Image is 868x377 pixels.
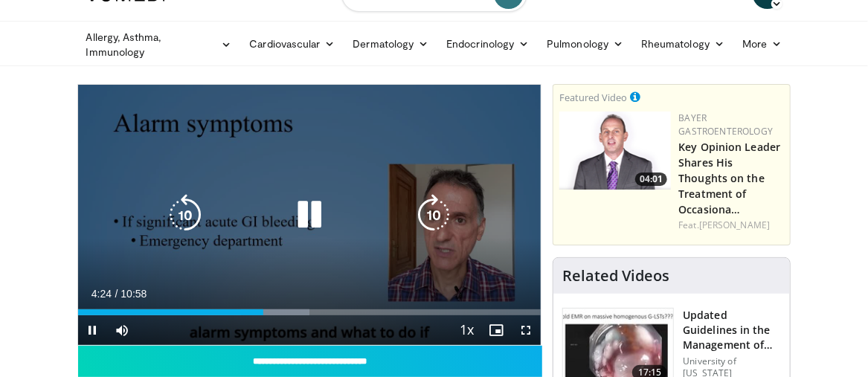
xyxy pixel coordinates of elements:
a: Rheumatology [632,29,733,59]
a: Key Opinion Leader Shares His Thoughts on the Treatment of Occasiona… [678,140,780,216]
span: 04:01 [635,173,667,186]
h3: Updated Guidelines in the Management of Large Colon Polyps: Inspecti… [683,308,781,352]
a: Bayer Gastroenterology [678,112,773,138]
a: Cardiovascular [240,29,344,59]
button: Playback Rate [451,315,481,345]
video-js: Video Player [78,85,541,345]
img: 9828b8df-38ad-4333-b93d-bb657251ca89.png.150x105_q85_crop-smart_upscale.png [559,112,671,190]
button: Fullscreen [511,315,541,345]
button: Pause [78,315,108,345]
button: Mute [108,315,138,345]
a: More [733,29,791,59]
a: Endocrinology [437,29,538,59]
span: 4:24 [91,288,112,300]
a: Allergy, Asthma, Immunology [77,30,241,59]
span: / [115,288,118,300]
small: Featured Video [559,91,627,104]
span: 10:58 [120,288,147,300]
div: Progress Bar [78,309,541,315]
a: [PERSON_NAME] [699,219,770,231]
a: Pulmonology [538,29,632,59]
a: 04:01 [559,112,671,190]
div: Feat. [678,219,784,232]
a: Dermatology [344,29,438,59]
button: Enable picture-in-picture mode [481,315,511,345]
h4: Related Videos [562,267,669,285]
